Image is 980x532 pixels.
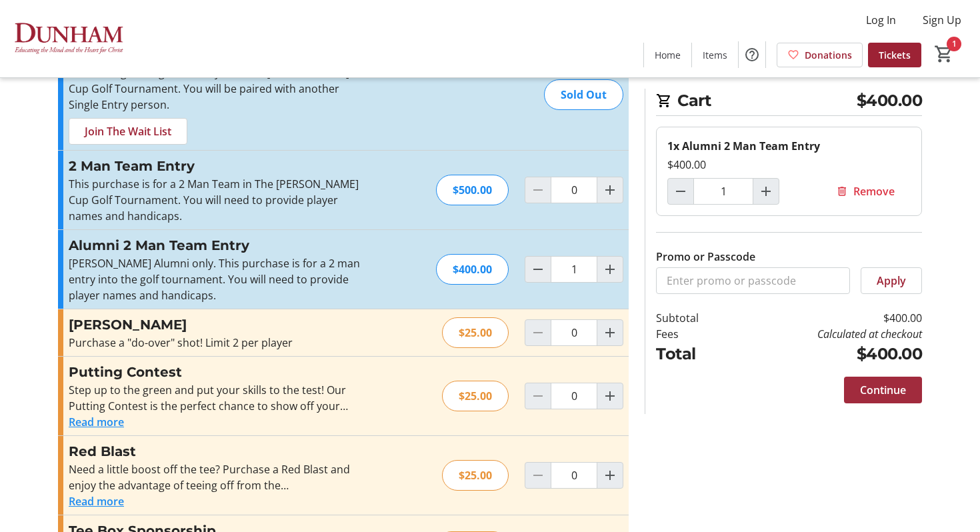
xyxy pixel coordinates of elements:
td: Calculated at checkout [733,326,922,342]
button: Sign Up [912,9,972,31]
input: Alumni 2 Man Team Entry Quantity [551,256,597,283]
button: Cart [932,42,956,66]
a: Tickets [868,43,921,67]
div: $25.00 [442,381,509,411]
button: Increment by one [597,383,623,409]
input: Red Blast Quantity [551,462,597,489]
div: Need a little boost off the tee? Purchase a Red Blast and enjoy the advantage of teeing off from ... [69,461,360,493]
td: Subtotal [656,310,733,326]
button: Increment by one [597,320,623,345]
p: [PERSON_NAME] Alumni only. This purchase is for a 2 man entry into the golf tournament. You will ... [69,255,360,303]
span: Sign Up [923,12,961,28]
a: Home [644,43,691,67]
input: 2 Man Team Entry Quantity [551,177,597,203]
span: Apply [877,273,906,289]
span: Items [703,48,727,62]
button: Increment by one [597,177,623,203]
a: Donations [777,43,863,67]
div: Purchase a "do-over" shot! Limit 2 per player [69,335,360,351]
span: Home [655,48,681,62]
td: Total [656,342,733,366]
button: Read more [69,414,124,430]
span: Join The Wait List [85,123,171,139]
div: $500.00 [436,175,509,205]
h3: Alumni 2 Man Team Entry [69,235,360,255]
span: Remove [853,183,895,199]
td: Fees [656,326,733,342]
td: $400.00 [733,310,922,326]
button: Read more [69,493,124,509]
div: $400.00 [436,254,509,285]
h3: Putting Contest [69,362,360,382]
button: Increment by one [597,257,623,282]
span: Log In [866,12,896,28]
h3: [PERSON_NAME] [69,315,360,335]
p: This purchase is for a 2 Man Team in The [PERSON_NAME] Cup Golf Tournament. You will need to prov... [69,176,360,224]
div: $400.00 [667,157,911,173]
span: Continue [860,382,906,398]
h2: Cart [656,89,922,116]
div: Step up to the green and put your skills to the test! Our Putting Contest is the perfect chance t... [69,382,360,414]
h3: Red Blast [69,441,360,461]
div: $25.00 [442,460,509,491]
input: Enter promo or passcode [656,267,850,294]
input: Mulligan Quantity [551,319,597,346]
span: $400.00 [857,89,923,113]
button: Help [739,41,765,68]
button: Apply [861,267,922,294]
input: Alumni 2 Man Team Entry Quantity [693,178,753,205]
div: 1x Alumni 2 Man Team Entry [667,138,911,154]
button: Decrement by one [525,257,551,282]
div: Sold Out [544,79,623,110]
input: Putting Contest Quantity [551,383,597,409]
button: Increment by one [597,463,623,488]
button: Continue [844,377,922,403]
a: Items [692,43,738,67]
img: The Dunham School's Logo [8,5,127,72]
span: Tickets [879,48,911,62]
button: Remove [820,178,911,205]
label: Promo or Passcode [656,249,755,265]
td: $400.00 [733,342,922,366]
button: Decrement by one [668,179,693,204]
h3: 2 Man Team Entry [69,156,360,176]
p: You are registering for 1 entry into The [PERSON_NAME] Cup Golf Tournament. You will be paired wi... [69,65,360,113]
div: $25.00 [442,317,509,348]
button: Increment by one [753,179,779,204]
button: Log In [855,9,907,31]
button: Join The Wait List [69,118,187,145]
span: Donations [805,48,852,62]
